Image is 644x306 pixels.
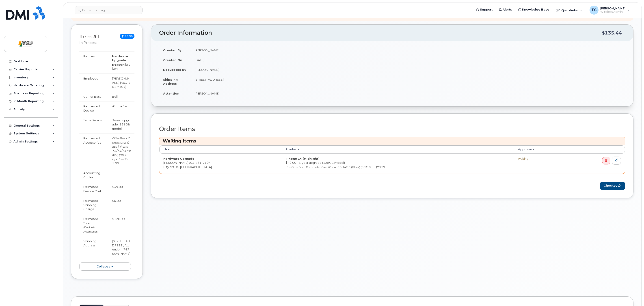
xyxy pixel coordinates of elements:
[75,6,143,14] input: Find something...
[159,126,625,132] h2: Order Items
[496,5,515,14] a: Alerts
[190,45,625,55] td: [PERSON_NAME]
[108,236,135,258] td: [STREET_ADDRESS], Attention: [PERSON_NAME]
[503,7,512,12] span: Alerts
[108,92,135,101] td: Bell
[79,73,108,92] td: Employee
[112,81,130,89] span: 403
[108,51,135,73] td: broken
[190,55,625,65] td: [DATE]
[600,10,625,14] span: Wireless Admin
[108,115,135,133] td: 3-year upgrade (128GB model)
[194,161,201,164] span: 461
[514,145,567,153] th: Approvers
[108,73,135,92] td: [PERSON_NAME] ( )
[473,5,496,14] a: Support
[600,182,625,190] button: Checkout
[522,7,549,12] span: Knowledge Base
[116,85,125,88] span: 7104
[108,101,135,115] td: iPhone 14
[79,214,108,236] td: Estimated Total
[112,136,130,165] i: OtterBox - Commuter Case iPhone 15/14/13 (Black) (90310) x 1 — $79.99
[515,5,552,14] a: Knowledge Base
[600,6,625,10] span: [PERSON_NAME]
[285,157,320,160] strong: iPhone 14 (Midnight)
[586,6,633,15] div: Thomas Campbell
[79,182,108,196] td: Estimated Device Cost
[553,6,586,15] div: Quicklinks
[108,196,135,214] td: $0.00
[591,7,597,13] span: TC
[79,33,100,40] a: Item #1
[79,115,108,133] td: Term Details
[112,63,125,66] strong: Reason:
[281,145,514,153] th: Products
[190,65,625,75] td: [PERSON_NAME]
[602,29,622,37] div: $135.44
[108,182,135,196] td: $49.00
[79,101,108,115] td: Requested Device
[163,138,622,144] h3: Waiting Items
[120,34,134,39] span: $128.99
[159,30,602,36] h2: Order Information
[163,157,194,160] strong: Hardware Upgrade
[281,154,514,174] td: $49.00 - 3-year upgrade (128GB model)
[163,58,182,62] strong: Created On
[163,68,186,71] strong: Requested By
[163,48,182,52] strong: Created By
[287,165,385,169] small: 1 x OtterBox - Commuter Case iPhone 15/14/13 (Black) (90310) — $79.99
[561,8,578,12] span: Quicklinks
[518,157,563,161] div: waiting
[112,54,128,62] strong: Hardware Upgrade
[79,236,108,258] td: Shipping Address
[79,51,108,73] td: Request
[79,168,108,182] td: Accounting Codes
[79,92,108,101] td: Carrier Base
[108,214,135,236] td: $128.99
[79,196,108,214] td: Estimated Shipping Charge
[190,88,625,98] td: [PERSON_NAME]
[480,7,493,12] span: Support
[188,161,211,164] span: 403
[83,226,98,233] small: (Device & Accessories)
[79,262,131,271] button: collapse
[159,145,281,153] th: User
[190,75,625,88] td: [STREET_ADDRESS]
[79,41,97,45] small: in process
[201,161,211,164] span: 7104
[79,133,108,168] td: Requested Accessories
[163,92,179,95] strong: Attention
[159,154,281,174] td: [PERSON_NAME] City of Use: [GEOGRAPHIC_DATA]
[163,78,178,86] strong: Shipping Address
